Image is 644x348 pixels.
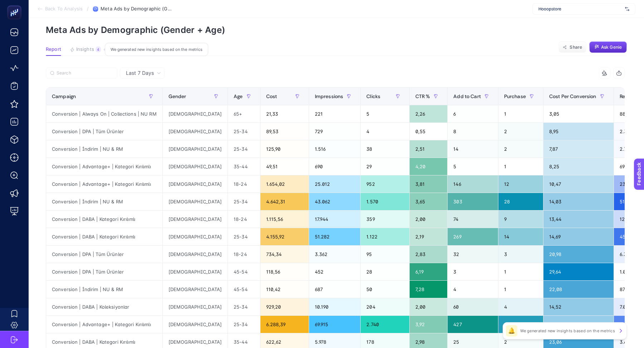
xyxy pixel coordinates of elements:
div: 3,65 [410,193,448,210]
div: 929,20 [260,298,309,315]
div: 95 [361,246,409,263]
span: Impressions [315,93,343,99]
div: 65+ [228,105,260,122]
div: Conversion | Advantage+ | Kategori Kırılımlı [46,316,162,333]
div: 29,64 [543,263,614,280]
div: 5 [361,105,409,122]
div: 4 [498,298,543,315]
div: [DEMOGRAPHIC_DATA] [163,140,228,158]
div: 25-34 [228,316,260,333]
div: 3,92 [410,316,448,333]
div: 1 [498,281,543,298]
div: 1.516 [309,140,361,158]
div: 687 [309,281,361,298]
div: 269 [448,228,498,245]
input: Search [57,71,113,76]
div: 38 [361,140,409,158]
div: 3.362 [309,246,361,263]
div: 204 [361,298,409,315]
div: 1.115,56 [260,211,309,228]
div: 17.944 [309,211,361,228]
div: We generated new insights based on the metrics [105,43,208,56]
div: 25-34 [228,140,260,158]
div: 3,81 [410,175,448,193]
span: Ask Genie [601,44,622,50]
div: [DEMOGRAPHIC_DATA] [163,158,228,175]
div: 45-54 [228,263,260,280]
div: 21,33 [260,105,309,122]
div: 22,08 [543,281,614,298]
div: 1 [498,158,543,175]
div: 49,51 [260,158,309,175]
span: Revenue [620,93,639,99]
div: 1.654,02 [260,175,309,193]
div: 14 [448,140,498,158]
div: 452 [309,263,361,280]
span: Meta Ads by Demographic (Gender + Age) [101,6,172,12]
div: 25-34 [228,123,260,140]
div: 2,19 [410,228,448,245]
div: [DEMOGRAPHIC_DATA] [163,105,228,122]
div: 359 [361,211,409,228]
div: Conversion | İndirim | NU & RM [46,140,162,158]
div: 14,03 [543,193,614,210]
div: 4,20 [410,158,448,175]
div: 2 [498,123,543,140]
span: Hooopstore [538,6,622,12]
div: 8,95 [543,123,614,140]
div: 146 [448,175,498,193]
div: 28 [498,193,543,210]
div: 10.190 [309,298,361,315]
img: svg%3e [625,5,629,13]
div: 125,90 [260,140,309,158]
div: 6 [448,105,498,122]
div: 1 [498,105,543,122]
div: 303 [448,193,498,210]
div: 60 [448,298,498,315]
div: 14 [498,228,543,245]
div: 2.740 [361,316,409,333]
div: Conversion | DPA | Tüm Ürünler [46,263,162,280]
div: 118,56 [260,263,309,280]
div: 4.155,92 [260,228,309,245]
div: 2 [498,140,543,158]
div: 729 [309,123,361,140]
div: 6.288,39 [260,316,309,333]
div: 74 [448,211,498,228]
div: [DEMOGRAPHIC_DATA] [163,123,228,140]
div: 69.915 [309,316,361,333]
div: 25-34 [228,193,260,210]
div: Conversion | Advantage+ | Kategori Kırılımlı [46,158,162,175]
div: Conversion | Always On | Collections | NU RM [46,105,162,122]
span: Insights [76,47,94,52]
div: 25-34 [228,228,260,245]
span: Share [570,44,582,50]
div: [DEMOGRAPHIC_DATA] [163,193,228,210]
div: 4 [361,123,409,140]
div: Conversion | İndirim | NU & RM [46,281,162,298]
div: Conversion | DPA | Tüm Ürünler [46,246,162,263]
div: 4 [448,281,498,298]
span: Add to Cart [453,93,481,99]
span: Age [234,93,243,99]
div: 2,83 [410,246,448,263]
div: 2,51 [410,140,448,158]
div: 2,26 [410,105,448,122]
div: 10,47 [543,175,614,193]
div: 2,00 [410,211,448,228]
span: Last 7 Days [126,69,154,77]
div: 5 [448,158,498,175]
div: 43.062 [309,193,361,210]
span: Gender [169,93,186,99]
div: 25-34 [228,298,260,315]
div: 20,98 [543,246,614,263]
div: 32 [448,246,498,263]
div: 14,52 [543,298,614,315]
div: [DEMOGRAPHIC_DATA] [163,298,228,315]
div: [DEMOGRAPHIC_DATA] [163,281,228,298]
div: 25 [498,316,543,333]
div: 7,28 [410,281,448,298]
div: 0,55 [410,123,448,140]
div: 8 [448,123,498,140]
span: Cost Per Conversion [549,93,596,99]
